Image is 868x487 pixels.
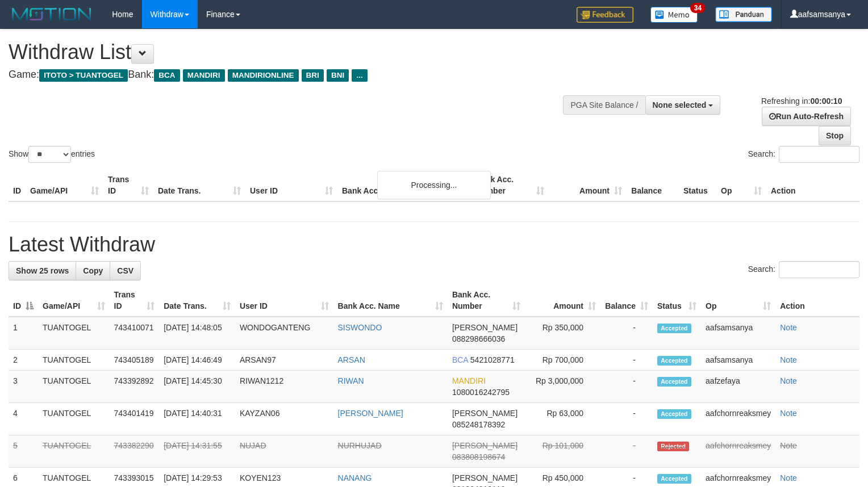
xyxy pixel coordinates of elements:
[761,96,842,106] span: Refreshing in:
[110,261,141,280] a: CSV
[38,317,110,350] td: TUANTOGEL
[9,146,95,163] label: Show entries
[159,435,235,468] td: [DATE] 14:31:55
[38,435,110,468] td: TUANTOGEL
[9,317,38,350] td: 1
[9,284,38,317] th: ID: activate to sort column descending
[159,403,235,435] td: [DATE] 14:40:31
[452,452,505,461] span: Copy 083808198674 to clipboard
[9,435,38,468] td: 5
[110,284,160,317] th: Trans ID: activate to sort column ascending
[452,376,486,385] span: MANDIRI
[701,317,775,350] td: aafsamsanya
[452,409,518,418] span: [PERSON_NAME]
[9,169,26,201] th: ID
[159,317,235,350] td: [DATE] 14:48:05
[819,126,851,145] a: Stop
[690,3,706,13] span: 34
[9,6,95,23] img: MOTION_logo.png
[228,69,299,82] span: MANDIRIONLINE
[653,284,701,317] th: Status: activate to sort column ascending
[154,69,180,82] span: BCA
[701,435,775,468] td: aafchornreaksmey
[779,146,859,163] input: Search:
[38,284,110,317] th: Game/API: activate to sort column ascending
[766,169,859,201] th: Action
[657,442,689,451] span: Rejected
[9,41,567,64] h1: Withdraw List
[110,350,160,371] td: 743405189
[9,261,76,280] a: Show 25 rows
[338,473,372,482] a: NANANG
[452,334,505,343] span: Copy 088298666036 to clipboard
[245,169,337,201] th: User ID
[302,69,324,82] span: BRI
[9,403,38,435] td: 4
[600,435,653,468] td: -
[452,388,510,397] span: Copy 1080016242795 to clipboard
[780,441,797,450] a: Note
[38,350,110,371] td: TUANTOGEL
[627,169,679,201] th: Balance
[577,7,633,23] img: Feedback.jpg
[657,474,691,484] span: Accepted
[600,371,653,403] td: -
[235,317,333,350] td: WONDOGANTENG
[338,355,365,364] a: ARSAN
[657,377,691,387] span: Accepted
[452,323,518,332] span: [PERSON_NAME]
[327,69,349,82] span: BNI
[235,371,333,403] td: RIWAN1212
[525,403,600,435] td: Rp 63,000
[653,100,707,110] span: None selected
[810,96,842,106] strong: 00:00:10
[117,266,133,275] span: CSV
[780,376,797,385] a: Note
[9,233,859,256] h1: Latest Withdraw
[525,350,600,371] td: Rp 700,000
[452,420,505,429] span: Copy 085248178392 to clipboard
[452,355,468,364] span: BCA
[775,284,859,317] th: Action
[701,284,775,317] th: Op: activate to sort column ascending
[657,324,691,333] span: Accepted
[645,95,721,115] button: None selected
[235,435,333,468] td: NUJAD
[183,69,225,82] span: MANDIRI
[103,169,153,201] th: Trans ID
[26,169,103,201] th: Game/API
[780,409,797,418] a: Note
[525,435,600,468] td: Rp 101,000
[657,356,691,366] span: Accepted
[110,435,160,468] td: 743382290
[38,403,110,435] td: TUANTOGEL
[525,317,600,350] td: Rp 350,000
[600,403,653,435] td: -
[338,376,364,385] a: RIWAN
[235,350,333,371] td: ARSAN97
[153,169,245,201] th: Date Trans.
[525,284,600,317] th: Amount: activate to sort column ascending
[716,169,766,201] th: Op
[762,107,851,126] a: Run Auto-Refresh
[701,350,775,371] td: aafsamsanya
[779,261,859,278] input: Search:
[377,171,491,199] div: Processing...
[448,284,525,317] th: Bank Acc. Number: activate to sort column ascending
[650,7,698,23] img: Button%20Memo.svg
[159,350,235,371] td: [DATE] 14:46:49
[452,441,518,450] span: [PERSON_NAME]
[748,261,859,278] label: Search:
[159,371,235,403] td: [DATE] 14:45:30
[679,169,716,201] th: Status
[38,371,110,403] td: TUANTOGEL
[39,69,128,82] span: ITOTO > TUANTOGEL
[338,441,382,450] a: NURHUJAD
[715,7,772,22] img: panduan.png
[28,146,71,163] select: Showentries
[83,266,103,275] span: Copy
[701,371,775,403] td: aafzefaya
[600,350,653,371] td: -
[338,409,403,418] a: [PERSON_NAME]
[110,371,160,403] td: 743392892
